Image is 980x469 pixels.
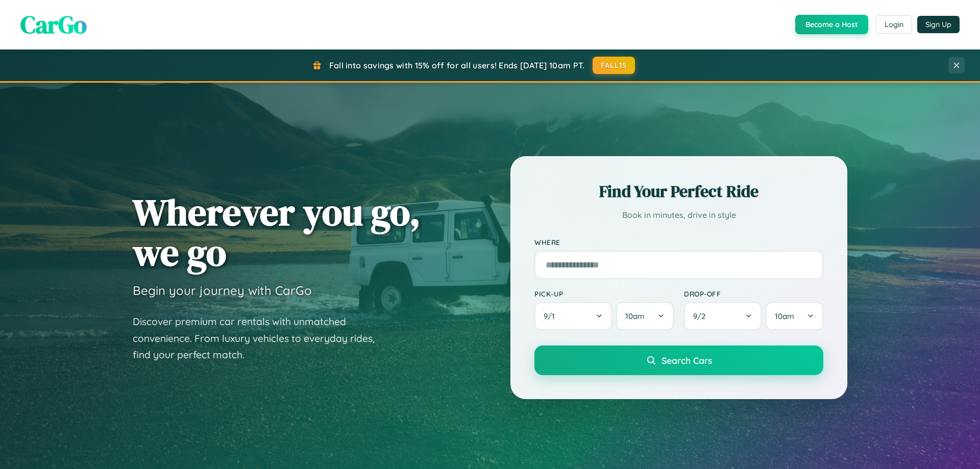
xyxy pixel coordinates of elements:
[917,16,960,33] button: Sign Up
[133,283,312,298] h3: Begin your journey with CarGo
[775,311,794,321] span: 10am
[616,302,674,330] button: 10am
[534,208,823,223] p: Book in minutes, drive in style
[544,311,560,321] span: 9 / 1
[876,15,912,34] button: Login
[133,192,421,273] h1: Wherever you go, we go
[534,302,612,330] button: 9/1
[684,289,823,298] label: Drop-off
[593,57,635,74] button: FALL15
[20,8,87,41] span: CarGo
[625,311,645,321] span: 10am
[133,313,388,363] p: Discover premium car rentals with unmatched convenience. From luxury vehicles to everyday rides, ...
[661,355,712,366] span: Search Cars
[684,302,762,330] button: 9/2
[766,302,823,330] button: 10am
[534,345,823,375] button: Search Cars
[329,60,585,70] span: Fall into savings with 15% off for all users! Ends [DATE] 10am PT.
[693,311,710,321] span: 9 / 2
[534,238,823,246] label: Where
[534,180,823,203] h2: Find Your Perfect Ride
[795,15,868,34] button: Become a Host
[534,289,674,298] label: Pick-up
